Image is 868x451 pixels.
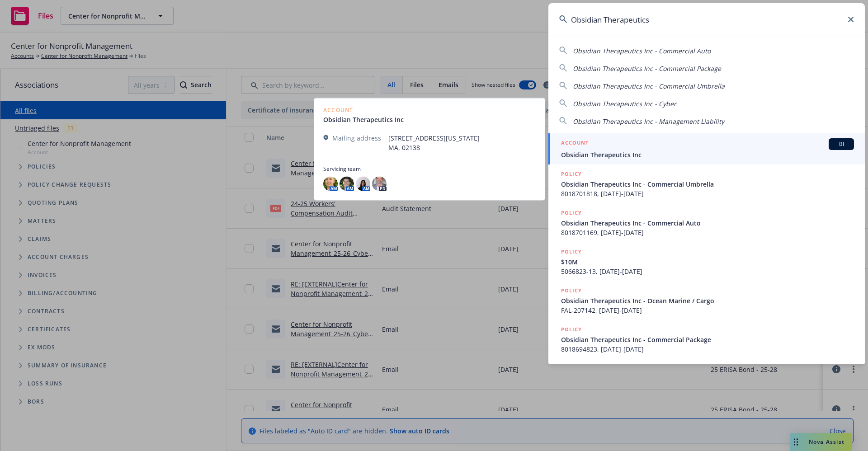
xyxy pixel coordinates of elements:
[561,169,582,179] h5: POLICY
[573,47,711,55] span: Obsidian Therapeutics Inc - Commercial Auto
[561,218,854,228] span: Obsidian Therapeutics Inc - Commercial Auto
[573,82,725,90] span: Obsidian Therapeutics Inc - Commercial Umbrella
[548,164,865,203] a: POLICYObsidian Therapeutics Inc - Commercial Umbrella8018701818, [DATE]-[DATE]
[561,179,854,189] span: Obsidian Therapeutics Inc - Commercial Umbrella
[548,242,865,281] a: POLICY$10M5066823-13, [DATE]-[DATE]
[561,150,854,160] span: Obsidian Therapeutics Inc
[561,296,854,305] span: Obsidian Therapeutics Inc - Ocean Marine / Cargo
[561,138,589,149] h5: ACCOUNT
[561,257,854,267] span: $10M
[561,344,854,354] span: 8018694823, [DATE]-[DATE]
[561,267,854,276] span: 5066823-13, [DATE]-[DATE]
[548,320,865,359] a: POLICYObsidian Therapeutics Inc - Commercial Package8018694823, [DATE]-[DATE]
[548,281,865,320] a: POLICYObsidian Therapeutics Inc - Ocean Marine / CargoFAL-207142, [DATE]-[DATE]
[561,208,582,217] h5: POLICY
[561,335,854,344] span: Obsidian Therapeutics Inc - Commercial Package
[561,189,854,198] span: 8018701818, [DATE]-[DATE]
[573,64,721,73] span: Obsidian Therapeutics Inc - Commercial Package
[573,99,676,108] span: Obsidian Therapeutics Inc - Cyber
[548,3,865,36] input: Search...
[561,286,582,295] h5: POLICY
[561,228,854,237] span: 8018701169, [DATE]-[DATE]
[832,140,850,148] span: BI
[548,133,865,164] a: ACCOUNTBIObsidian Therapeutics Inc
[548,203,865,242] a: POLICYObsidian Therapeutics Inc - Commercial Auto8018701169, [DATE]-[DATE]
[573,117,724,126] span: Obsidian Therapeutics Inc - Management Liability
[561,247,582,256] h5: POLICY
[561,325,582,334] h5: POLICY
[561,305,854,315] span: FAL-207142, [DATE]-[DATE]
